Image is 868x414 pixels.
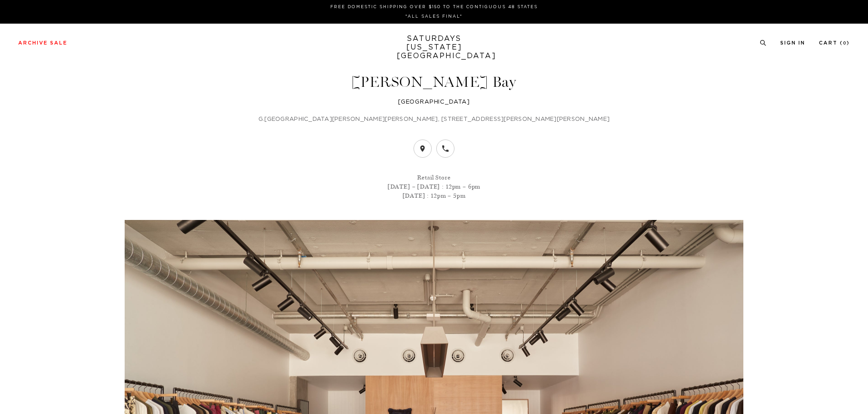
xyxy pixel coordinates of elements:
small: 0 [843,41,847,45]
h1: [PERSON_NAME] Bay [125,75,743,90]
a: Cart (0) [819,40,850,45]
p: Retail Store [DATE] – [DATE] : 12pm – 6pm [DATE] : 12pm – 5pm [125,173,743,200]
p: FREE DOMESTIC SHIPPING OVER $150 TO THE CONTIGUOUS 48 STATES [22,4,846,10]
a: Sign In [780,40,805,45]
a: Archive Sale [18,40,67,45]
h4: [GEOGRAPHIC_DATA] [125,98,743,107]
a: SATURDAYS[US_STATE][GEOGRAPHIC_DATA] [397,35,472,60]
p: *ALL SALES FINAL* [22,13,846,20]
p: G.[GEOGRAPHIC_DATA][PERSON_NAME][PERSON_NAME], [STREET_ADDRESS][PERSON_NAME][PERSON_NAME] [125,115,743,124]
